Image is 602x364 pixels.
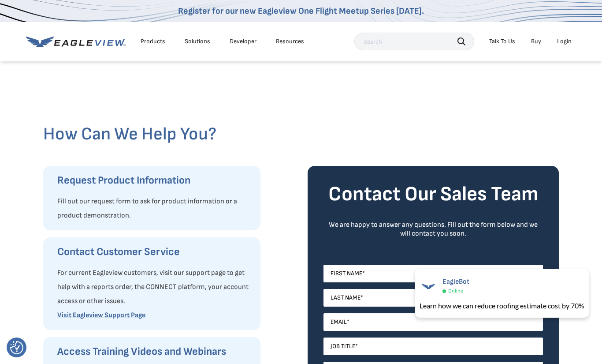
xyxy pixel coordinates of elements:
[354,33,474,50] input: Search
[57,266,252,308] p: For current Eagleview customers, visit our support page to get help with a reports order, the CON...
[57,195,252,223] p: Fill out our request form to ask for product information or a product demonstration.
[420,278,437,295] img: EagleBot
[276,38,304,45] div: Resources
[57,311,145,319] a: Visit Eagleview Support Page
[141,38,165,45] div: Products
[531,38,541,45] a: Buy
[442,278,469,286] span: EagleBot
[230,38,256,45] a: Developer
[10,341,23,354] button: Consent Preferences
[448,288,463,294] span: Online
[43,124,559,145] h2: How Can We Help You?
[185,38,210,45] div: Solutions
[489,38,515,45] div: Talk To Us
[57,245,252,259] h3: Contact Customer Service
[328,182,539,206] strong: Contact Our Sales Team
[420,300,584,311] div: Learn how we can reduce roofing estimate cost by 70%
[10,341,23,354] img: Revisit consent button
[178,6,424,16] a: Register for our new Eagleview One Flight Meetup Series [DATE].
[557,38,572,45] div: Login
[57,173,252,188] h3: Request Product Information
[57,345,252,359] h3: Access Training Videos and Webinars
[323,221,543,238] div: We are happy to answer any questions. Fill out the form below and we will contact you soon.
